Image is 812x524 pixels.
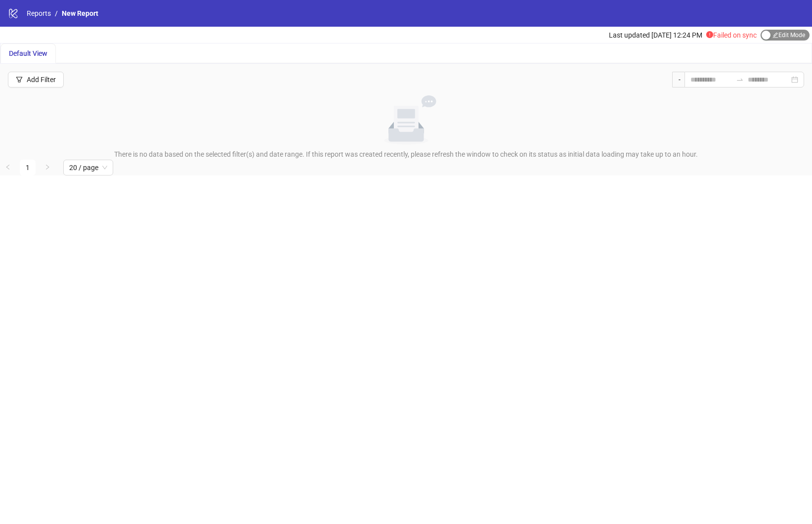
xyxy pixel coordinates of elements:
[5,164,11,170] span: left
[25,8,53,19] a: Reports
[40,160,55,175] li: Next Page
[63,160,113,175] div: Page Size
[672,72,684,87] div: -
[20,160,35,175] a: 1
[16,76,23,83] span: filter
[55,8,58,19] li: /
[27,76,56,84] div: Add Filter
[736,76,744,84] span: to
[20,160,36,175] li: 1
[69,160,107,175] span: 20 / page
[9,49,47,57] span: Default View
[8,72,64,87] button: Add Filter
[62,9,98,17] span: New Report
[736,76,744,84] span: swap-right
[706,31,713,38] span: exclamation-circle
[609,31,702,39] span: Last updated [DATE] 12:24 PM
[40,160,55,175] button: right
[4,149,808,160] div: There is no data based on the selected filter(s) and date range. If this report was created recen...
[706,31,757,39] span: Failed on sync
[44,164,50,170] span: right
